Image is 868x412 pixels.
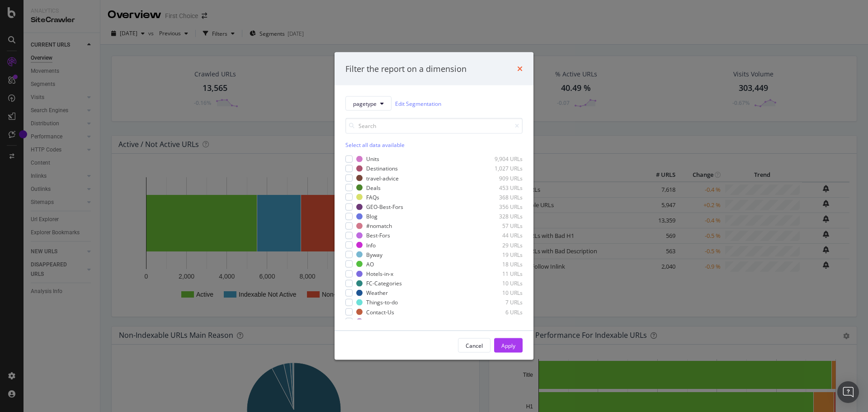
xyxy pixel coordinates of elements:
[366,298,398,306] div: Things-to-do
[478,193,523,201] div: 368 URLs
[366,289,388,297] div: Weather
[366,260,374,268] div: AO
[366,193,379,201] div: FAQs
[478,317,523,325] div: 2 URLs
[366,184,381,191] div: Deals
[366,203,403,211] div: GEO-Best-Fors
[395,99,441,108] a: Edit Segmentation
[478,260,523,268] div: 18 URLs
[494,338,523,353] button: Apply
[466,341,483,349] div: Cancel
[353,99,377,107] span: pagetype
[478,298,523,306] div: 7 URLs
[366,165,398,172] div: Destinations
[478,289,523,297] div: 10 URLs
[478,251,523,258] div: 19 URLs
[366,308,394,316] div: Contact-Us
[478,213,523,220] div: 328 URLs
[366,155,379,163] div: Units
[366,241,376,249] div: Info
[345,63,467,75] div: Filter the report on a dimension
[458,338,491,353] button: Cancel
[366,222,392,230] div: #nomatch
[478,222,523,230] div: 57 URLs
[366,279,402,287] div: FC-Categories
[517,63,523,75] div: times
[478,232,523,239] div: 44 URLs
[335,52,533,360] div: modal
[345,118,523,134] input: Search
[837,381,859,403] div: Open Intercom Messenger
[366,213,377,220] div: Blog
[478,174,523,182] div: 909 URLs
[478,165,523,172] div: 1,027 URLs
[366,317,380,325] div: Login
[478,308,523,316] div: 6 URLs
[366,251,382,258] div: Byway
[366,232,390,239] div: Best-Fors
[478,241,523,249] div: 29 URLs
[366,270,393,278] div: Hotels-in-x
[366,174,399,182] div: travel-advice
[345,141,523,149] div: Select all data available
[478,270,523,278] div: 11 URLs
[501,341,515,349] div: Apply
[478,203,523,211] div: 356 URLs
[478,184,523,191] div: 453 URLs
[478,155,523,163] div: 9,904 URLs
[478,279,523,287] div: 10 URLs
[345,96,392,111] button: pagetype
